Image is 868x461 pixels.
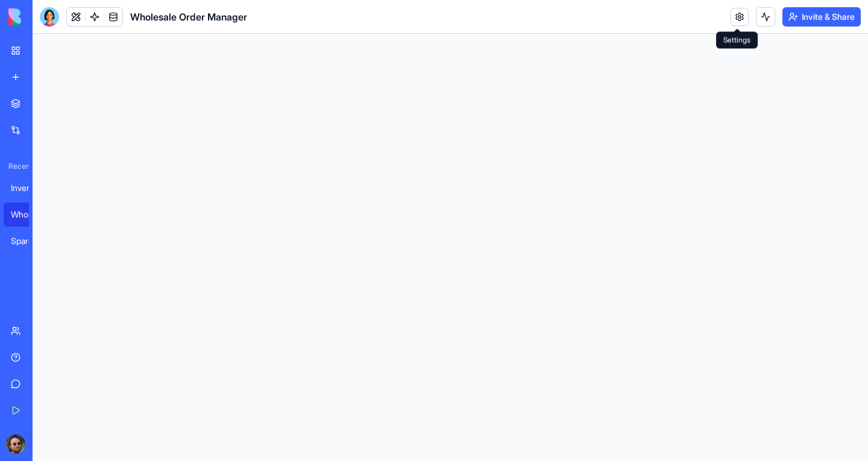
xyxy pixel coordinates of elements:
div: Inventory Manager [11,182,45,194]
div: Settings [716,32,758,49]
div: Spare Parts Manager [11,235,45,247]
img: logo [8,8,83,25]
a: Inventory Manager [4,176,52,200]
span: Wholesale Order Manager [130,10,247,24]
img: ACg8ocLOzJOMfx9isZ1m78W96V-9B_-F0ZO2mgTmhXa4GGAzbULkhUdz=s96-c [6,434,25,454]
div: Wholesale Order Manager [11,209,45,221]
button: Invite & Share [782,7,861,27]
span: Recent [4,162,29,171]
a: Spare Parts Manager [4,229,52,253]
a: Wholesale Order Manager [4,202,52,227]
